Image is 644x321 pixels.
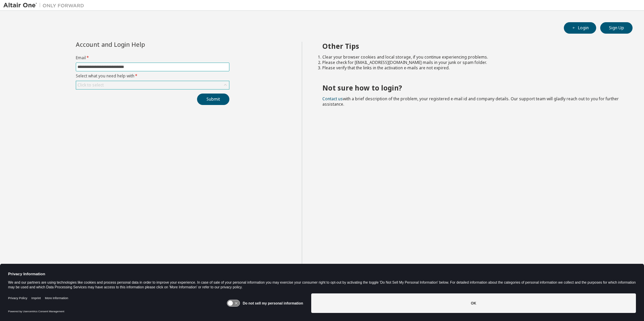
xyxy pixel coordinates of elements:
div: Click to select [76,81,229,89]
label: Email [76,55,229,61]
div: Click to select [77,82,104,88]
h2: Other Tips [322,42,621,50]
a: Contact us [322,96,343,102]
label: Select what you need help with [76,73,229,79]
span: with a brief description of the problem, your registered e-mail id and company details. Our suppo... [322,96,619,107]
button: Sign Up [600,22,633,34]
li: Please check for [EMAIL_ADDRESS][DOMAIN_NAME] mails in your junk or spam folder. [322,60,621,65]
div: Account and Login Help [76,42,199,47]
h2: Not sure how to login? [322,83,621,92]
button: Login [564,22,596,34]
li: Clear your browser cookies and local storage, if you continue experiencing problems. [322,55,621,60]
img: Altair One [3,2,88,9]
li: Please verify that the links in the activation e-mails are not expired. [322,65,621,71]
button: Submit [197,94,229,105]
